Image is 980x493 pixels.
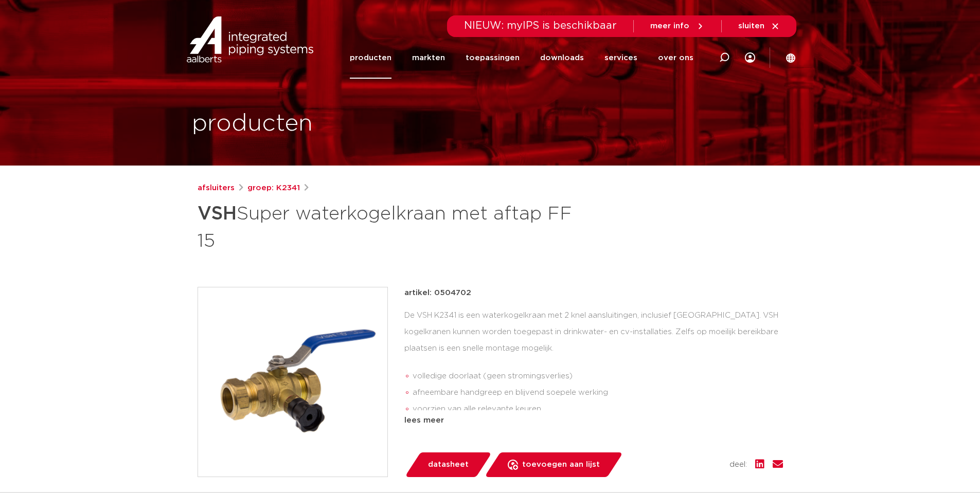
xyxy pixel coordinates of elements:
nav: Menu [350,37,693,79]
a: afsluiters [198,182,235,194]
a: producten [350,37,391,79]
span: deel: [729,459,747,471]
a: markten [412,37,445,79]
a: services [604,37,637,79]
a: groep: K2341 [247,182,300,194]
span: toevoegen aan lijst [522,457,600,473]
a: sluiten [738,22,780,31]
div: lees meer [404,414,783,427]
a: meer info [650,22,705,31]
h1: Super waterkogelkraan met aftap FF 15 [198,198,584,254]
li: voorzien van alle relevante keuren [413,401,783,417]
div: De VSH K2341 is een waterkogelkraan met 2 knel aansluitingen, inclusief [GEOGRAPHIC_DATA]. VSH ko... [404,307,783,410]
span: NIEUW: myIPS is beschikbaar [464,21,617,31]
a: over ons [658,37,693,79]
span: meer info [650,22,689,30]
a: datasheet [404,452,492,477]
li: afneembare handgreep en blijvend soepele werking [413,385,783,401]
h1: producten [192,107,313,140]
img: Product Image for VSH Super waterkogelkraan met aftap FF 15 [198,287,387,477]
li: volledige doorlaat (geen stromingsverlies) [413,368,783,385]
span: sluiten [738,22,764,30]
a: toepassingen [466,37,520,79]
div: my IPS [745,37,755,79]
strong: VSH [198,205,237,223]
span: datasheet [428,457,469,473]
p: artikel: 0504702 [404,287,471,299]
a: downloads [540,37,584,79]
